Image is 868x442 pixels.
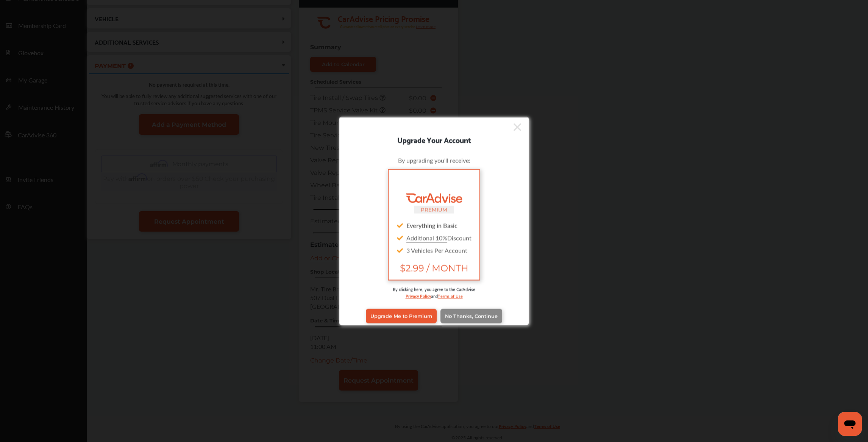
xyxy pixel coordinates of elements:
[440,308,502,323] a: No Thanks, Continue
[339,134,529,146] div: Upgrade Your Account
[438,292,463,299] a: Terms of Use
[421,207,447,213] small: PREMIUM
[351,156,517,165] div: By upgrading you'll receive:
[406,233,447,242] u: Additional 10%
[351,286,517,307] div: By clicking here, you agree to the CarAdvise and
[406,292,431,299] a: Privacy Policy
[366,308,437,323] a: Upgrade Me to Premium
[370,313,432,319] span: Upgrade Me to Premium
[838,412,862,436] iframe: Button to launch messaging window
[445,313,498,319] span: No Thanks, Continue
[395,263,473,274] span: $2.99 / MONTH
[406,221,457,230] strong: Everything in Basic
[406,233,471,242] span: Discount
[395,244,473,257] div: 3 Vehicles Per Account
